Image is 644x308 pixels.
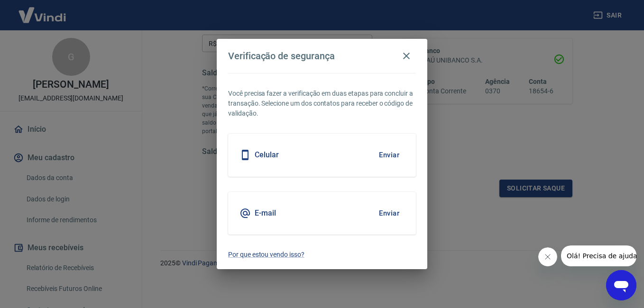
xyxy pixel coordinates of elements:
a: Por que estou vendo isso? [228,250,416,260]
iframe: Fechar mensagem [538,247,557,266]
h5: Celular [255,150,279,160]
iframe: Mensagem da empresa [561,245,636,266]
h4: Verificação de segurança [228,50,335,62]
button: Enviar [374,145,405,165]
p: Você precisa fazer a verificação em duas etapas para concluir a transação. Selecione um dos conta... [228,89,416,118]
h5: E-mail [255,208,276,218]
button: Enviar [374,203,405,223]
span: Olá! Precisa de ajuda? [6,7,80,14]
iframe: Botão para abrir a janela de mensagens [606,270,636,300]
